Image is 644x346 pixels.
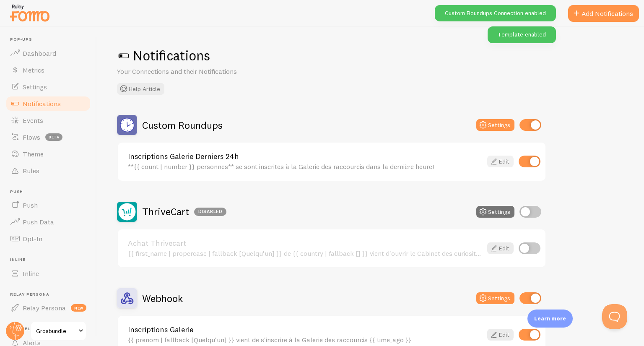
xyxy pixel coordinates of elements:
[23,150,44,158] span: Theme
[117,83,164,95] button: Help Article
[23,166,39,175] span: Rules
[5,197,91,213] a: Push
[117,288,137,308] img: Webhook
[10,257,91,263] span: Inline
[5,78,91,95] a: Settings
[23,49,56,57] span: Dashboard
[117,67,318,76] p: Your Connections and their Notifications
[487,329,514,341] a: Edit
[534,315,566,323] p: Learn more
[23,234,42,243] span: Opt-In
[5,62,91,78] a: Metrics
[23,99,61,108] span: Notifications
[5,129,91,146] a: Flows beta
[23,66,44,74] span: Metrics
[476,119,514,131] button: Settings
[487,242,514,254] a: Edit
[602,304,627,329] iframe: Help Scout Beacon - Open
[5,299,91,316] a: Relay Persona new
[9,2,51,23] img: fomo-relay-logo-orange.svg
[5,265,91,282] a: Inline
[5,146,91,162] a: Theme
[23,83,47,91] span: Settings
[117,202,137,222] img: ThriveCart
[23,269,39,278] span: Inline
[23,304,66,312] span: Relay Persona
[23,116,43,125] span: Events
[36,326,76,336] span: Grosbundle
[128,326,482,333] a: Inscriptions Galerie
[117,115,137,135] img: Custom Roundups
[488,26,556,43] div: Template enabled
[10,292,91,297] span: Relay Persona
[10,37,91,42] span: Pop-ups
[476,206,514,218] button: Settings
[487,156,514,167] a: Edit
[30,321,87,341] a: Grosbundle
[142,292,183,305] h2: Webhook
[5,45,91,62] a: Dashboard
[142,119,223,132] h2: Custom Roundups
[5,112,91,129] a: Events
[142,205,226,218] h2: ThriveCart
[23,133,40,141] span: Flows
[128,239,482,247] a: Achat Thrivecart
[128,250,482,257] div: {{ first_name | propercase | fallback [Quelqu'un] }} de {{ country | fallback [] }} vient d'ouvri...
[23,201,38,209] span: Push
[45,133,62,141] span: beta
[527,310,573,328] div: Learn more
[5,213,91,230] a: Push Data
[194,208,226,216] div: Disabled
[10,189,91,195] span: Push
[476,292,514,304] button: Settings
[23,218,54,226] span: Push Data
[5,162,91,179] a: Rules
[117,47,624,64] h1: Notifications
[71,304,86,312] span: new
[128,153,482,160] a: Inscriptions Galerie Derniers 24h
[5,230,91,247] a: Opt-In
[5,95,91,112] a: Notifications
[435,5,556,21] div: Custom Roundups Connection enabled
[128,336,482,343] div: {{ prenom | fallback [Quelqu'un] }} vient de s'inscrire à la Galerie des raccourcis {{ time_ago }}
[128,163,482,170] div: **{{ count | number }} personnes** se sont inscrites à la Galerie des raccourcis dans la dernière...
